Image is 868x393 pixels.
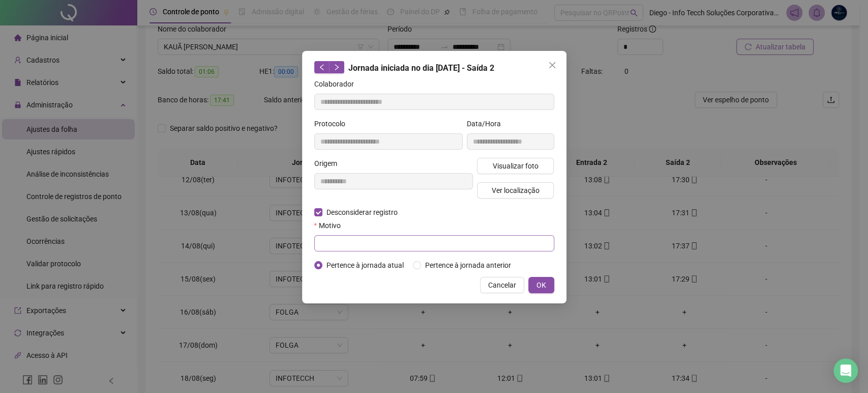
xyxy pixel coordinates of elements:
[314,78,361,90] label: Colaborador
[477,158,554,174] button: Visualizar foto
[488,279,516,291] span: Cancelar
[480,277,524,293] button: Cancelar
[322,260,408,271] span: Pertence à jornada atual
[833,358,858,383] div: Open Intercom Messenger
[314,61,554,74] div: Jornada iniciada no dia [DATE] - Saída 2
[314,118,352,129] label: Protocolo
[318,64,325,71] span: left
[314,220,347,231] label: Motivo
[421,260,515,271] span: Pertence à jornada anterior
[544,57,560,73] button: Close
[314,61,330,73] button: left
[491,185,539,196] span: Ver localização
[548,61,556,69] span: close
[322,207,402,218] span: Desconsiderar registro
[536,279,546,291] span: OK
[492,160,538,172] span: Visualizar foto
[477,182,554,199] button: Ver localização
[467,118,507,129] label: Data/Hora
[333,64,340,71] span: right
[528,277,554,293] button: OK
[314,158,344,169] label: Origem
[329,61,344,73] button: right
